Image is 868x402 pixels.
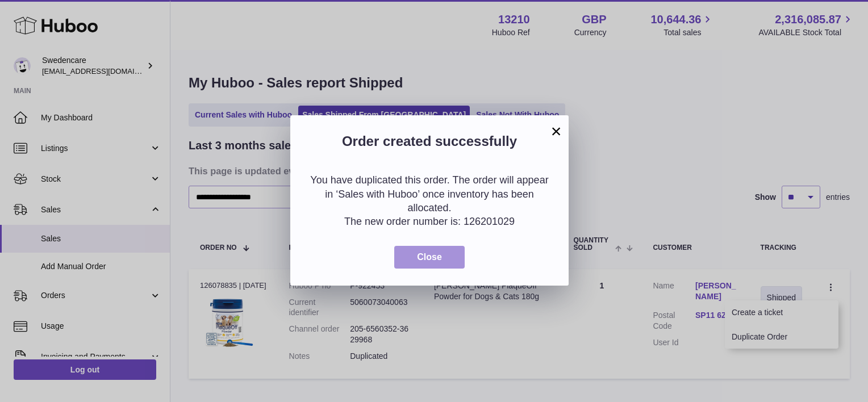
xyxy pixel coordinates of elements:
button: Close [394,246,465,269]
span: Close [417,252,442,262]
h2: Order created successfully [307,132,552,156]
button: × [549,124,563,138]
p: The new order number is: 126201029 [307,215,552,228]
p: You have duplicated this order. The order will appear in ‘Sales with Huboo’ once inventory has be... [307,173,552,215]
